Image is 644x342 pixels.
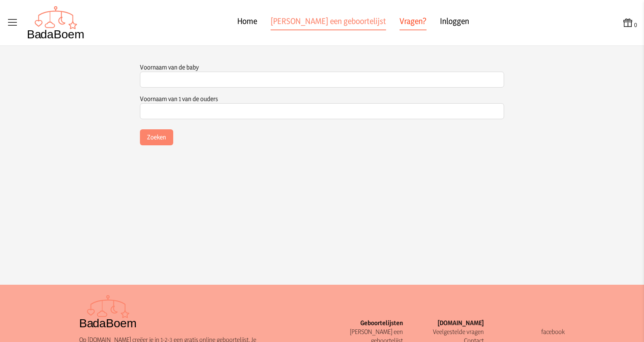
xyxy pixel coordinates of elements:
a: [PERSON_NAME] een geboortelijst [271,15,386,30]
label: Voornaam van de baby [140,63,199,71]
a: Vragen? [400,15,427,30]
button: Zoeken [140,129,173,145]
a: Home [237,15,257,30]
img: Badaboem [79,295,137,329]
a: Inloggen [440,15,469,30]
div: [DOMAIN_NAME] [403,318,484,327]
div: Geboortelijsten [322,318,403,327]
img: Badaboem [27,6,85,40]
a: facebook [541,328,565,336]
label: Voornaam van 1 van de ouders [140,95,218,103]
a: Veelgestelde vragen [433,328,484,336]
button: 0 [622,17,637,29]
